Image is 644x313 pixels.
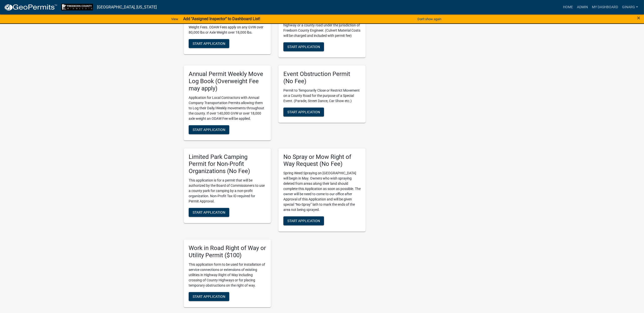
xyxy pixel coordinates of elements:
[283,42,324,51] button: Start Application
[189,39,229,48] button: Start Application
[283,171,361,212] p: Spring Weed Spraying on [GEOGRAPHIC_DATA] will begin in May. Owners who wish spraying deleted fro...
[637,14,640,21] span: ×
[283,216,324,225] button: Start Application
[189,245,266,259] h5: Work in Road Right of Way or Utility Permit ($100)
[189,178,266,204] p: This application is for a permit that will be authorized by the Board of Commissioners to use a c...
[283,153,361,168] h5: No Spray or Mow Right of Way Request (No Fee)
[620,2,640,12] a: ginarg
[61,4,93,10] img: Freeborn County, Minnesota
[189,70,266,92] h5: Annual Permit Weekly Move Log Book (Overweight Fee may apply)
[193,210,225,214] span: Start Application
[415,15,443,23] button: Don't show again
[283,88,361,104] p: Permit to Temporarily Close or Restrict Movement on a County Road for the purpose of a Special Ev...
[193,127,225,131] span: Start Application
[193,294,225,298] span: Start Application
[287,110,320,114] span: Start Application
[590,2,620,12] a: My Dashboard
[189,208,229,217] button: Start Application
[97,3,157,11] a: [GEOGRAPHIC_DATA], [US_STATE]
[189,292,229,301] button: Start Application
[575,2,590,12] a: Admin
[283,108,324,117] button: Start Application
[183,16,260,21] strong: Add "Assigned Inspector" to Dashboard List!
[283,70,361,85] h5: Event Obstruction Permit (No Fee)
[189,262,266,288] p: This application form to be used for installation of service connections or extensions of existin...
[189,14,266,35] p: Oversize/Overweight Single Trip Transportation Permit. Fee is $50 plus any Over Design Axle Weigh...
[287,45,320,49] span: Start Application
[189,125,229,134] button: Start Application
[189,153,266,175] h5: Limited Park Camping Permit for Non-Profit Organizations (No Fee)
[169,15,180,23] a: View
[637,15,640,21] button: Close
[193,42,225,46] span: Start Application
[189,95,266,121] p: Application for Local Contractors with Annual Company Transportation Permits allowing them to Log...
[561,2,575,12] a: Home
[287,219,320,223] span: Start Application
